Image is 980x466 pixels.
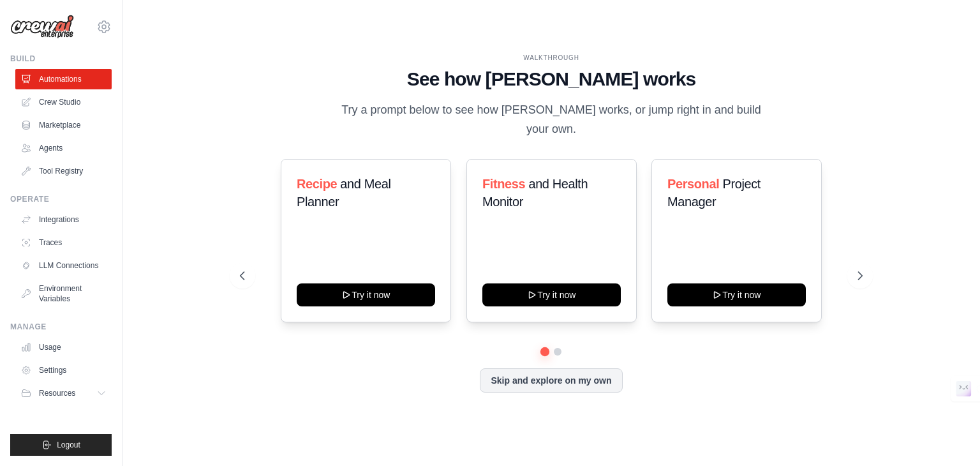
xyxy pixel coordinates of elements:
[10,54,112,64] div: Build
[10,434,112,456] button: Logout
[15,92,112,112] a: Crew Studio
[15,138,112,158] a: Agents
[482,283,621,306] button: Try it now
[667,283,806,306] button: Try it now
[10,322,112,332] div: Manage
[15,337,112,357] a: Usage
[297,283,435,306] button: Try it now
[482,177,588,209] span: and Health Monitor
[10,194,112,204] div: Operate
[39,388,75,398] span: Resources
[15,360,112,380] a: Settings
[480,368,622,393] button: Skip and explore on my own
[297,177,337,191] span: Recipe
[10,15,74,39] img: Logo
[240,68,863,91] h1: See how [PERSON_NAME] works
[916,405,980,466] iframe: Chat Widget
[667,177,719,191] span: Personal
[15,161,112,181] a: Tool Registry
[667,177,761,209] span: Project Manager
[15,115,112,135] a: Marketplace
[15,383,112,403] button: Resources
[240,53,863,63] div: WALKTHROUGH
[297,177,390,209] span: and Meal Planner
[15,69,112,89] a: Automations
[15,232,112,253] a: Traces
[15,255,112,276] a: LLM Connections
[337,101,766,139] p: Try a prompt below to see how [PERSON_NAME] works, or jump right in and build your own.
[57,440,80,450] span: Logout
[15,278,112,309] a: Environment Variables
[482,177,525,191] span: Fitness
[15,209,112,230] a: Integrations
